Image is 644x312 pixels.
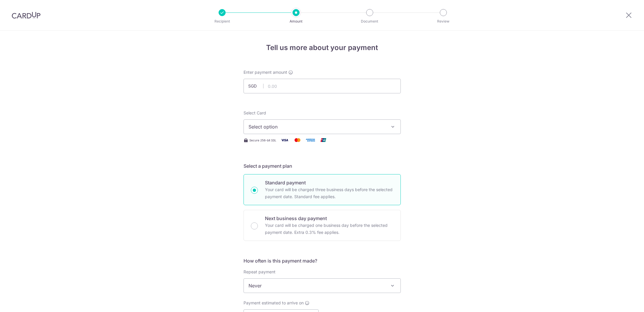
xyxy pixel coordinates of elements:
label: Repeat payment [244,269,275,275]
img: American Express [305,136,316,144]
span: Payment estimated to arrive on [244,300,304,306]
img: Visa [279,136,290,144]
p: Your card will be charged one business day before the selected payment date. Extra 0.3% fee applies. [265,222,393,236]
span: Never [244,278,401,293]
button: Select option [244,119,401,134]
p: Recipient [200,18,244,24]
p: Amount [274,18,318,24]
img: Union Pay [317,136,329,144]
h4: Tell us more about your payment [244,42,401,53]
span: Select option [249,123,385,130]
img: Mastercard [292,136,303,144]
img: CardUp [12,12,40,19]
input: 0.00 [244,79,401,93]
span: Never [244,279,400,293]
p: Your card will be charged three business days before the selected payment date. Standard fee appl... [265,186,393,200]
h5: Select a payment plan [244,162,401,169]
span: Secure 256-bit SSL [249,138,276,143]
span: SGD [248,83,263,89]
p: Next business day payment [265,215,393,222]
h5: How often is this payment made? [244,257,401,264]
span: translation missing: en.payables.payment_networks.credit_card.summary.labels.select_card [244,110,266,115]
p: Review [422,18,465,24]
p: Document [348,18,391,24]
iframe: Opens a widget where you can find more information [606,294,638,309]
span: Enter payment amount [244,69,287,75]
p: Standard payment [265,179,393,186]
